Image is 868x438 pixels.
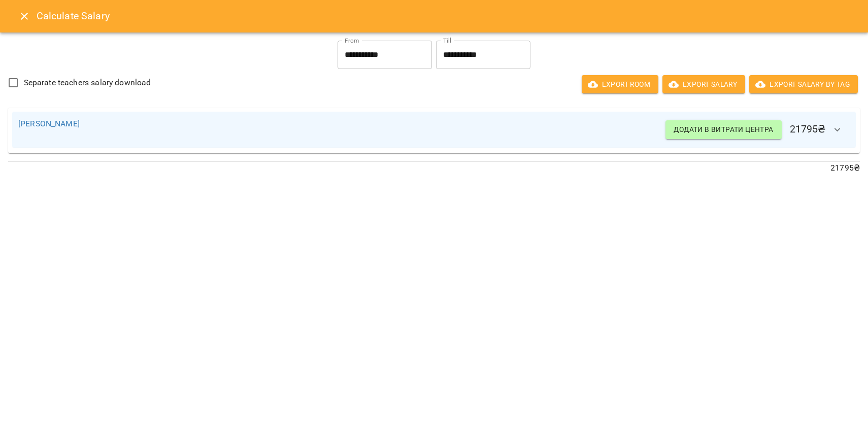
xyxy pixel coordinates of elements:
span: Separate teachers salary download [24,77,151,89]
button: Export Salary [662,75,745,93]
button: Export room [582,75,658,93]
button: Close [12,4,37,28]
button: Export Salary by Tag [749,75,858,93]
h6: 21795 ₴ [665,118,850,142]
a: [PERSON_NAME] [18,119,80,128]
span: Export room [590,78,650,90]
span: Додати в витрати центра [674,123,773,136]
span: Export Salary by Tag [757,78,850,90]
span: Export Salary [671,78,737,90]
button: Додати в витрати центра [665,120,781,139]
h6: Calculate Salary [37,8,856,24]
p: 21795 ₴ [8,162,860,174]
